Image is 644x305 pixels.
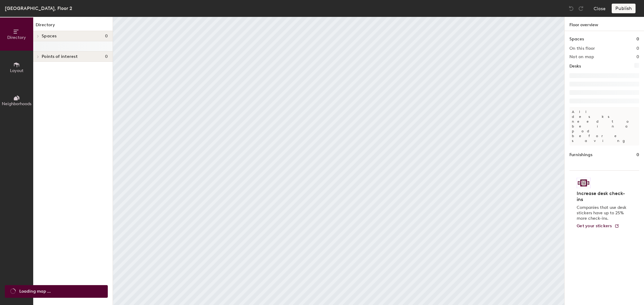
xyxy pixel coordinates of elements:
div: [GEOGRAPHIC_DATA], Floor 2 [5,5,72,12]
span: 0 [105,34,108,39]
button: Close [594,4,606,13]
h1: Floor overview [565,17,644,31]
img: Redo [578,5,584,11]
h1: 0 [636,36,639,42]
span: Directory [7,35,26,40]
h2: On this floor [569,46,595,51]
p: Companies that use desk stickers have up to 25% more check-ins. [577,205,628,221]
img: Sticker logo [577,178,591,188]
span: Neighborhoods [2,101,31,106]
span: Spaces [42,34,57,39]
span: 0 [105,54,108,59]
h1: Directory [33,22,113,31]
p: All desks need to be in a pod before saving [569,107,639,146]
h2: Not on map [569,55,594,59]
h1: 0 [636,152,639,158]
img: Undo [568,5,574,11]
span: Loading map ... [19,288,51,295]
span: Get your stickers [577,223,612,228]
span: Layout [10,68,24,73]
h4: Increase desk check-ins [577,190,628,203]
h1: Spaces [569,36,584,42]
h1: Furnishings [569,152,592,158]
h1: Desks [569,63,581,70]
h2: 0 [636,46,639,51]
h2: 0 [636,55,639,59]
a: Get your stickers [577,224,619,229]
canvas: Map [113,17,564,305]
span: Points of interest [42,54,78,59]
